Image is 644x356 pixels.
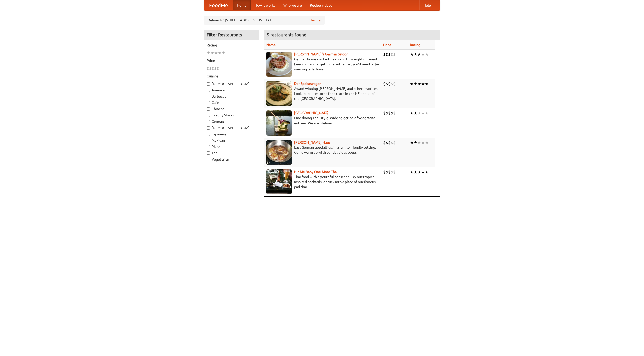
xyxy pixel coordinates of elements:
li: $ [214,66,217,71]
h5: Rating [207,43,256,48]
li: $ [388,110,391,116]
li: ★ [417,81,421,87]
a: [GEOGRAPHIC_DATA] [294,111,329,115]
li: $ [391,81,393,87]
input: Barbecue [207,95,210,98]
label: Czech / Slovak [207,113,256,118]
li: ★ [425,169,429,175]
img: speisewagen.jpg [266,81,292,106]
p: East German specialties, in a family-friendly setting. Come warm up with our delicious soups. [266,145,379,155]
input: Mexican [207,139,210,142]
label: American [207,88,256,93]
label: Chinese [207,106,256,111]
label: [DEMOGRAPHIC_DATA] [207,125,256,130]
li: ★ [417,110,421,116]
img: kohlhaus.jpg [266,140,292,165]
img: esthers.jpg [266,52,292,77]
li: $ [383,140,386,145]
label: Thai [207,150,256,155]
li: ★ [421,81,425,87]
p: Fine dining Thai-style. Wide selection of vegetarian entrées. We also deliver. [266,115,379,126]
a: FoodMe [204,0,233,10]
li: $ [393,169,396,175]
a: Who we are [279,0,306,10]
li: ★ [410,140,414,145]
li: ★ [410,110,414,116]
a: Change [309,18,321,23]
label: Cafe [207,100,256,105]
label: Japanese [207,132,256,137]
li: ★ [214,50,218,56]
a: Price [383,43,391,47]
li: ★ [425,81,429,87]
b: Hit Me Baby One More Thai [294,170,338,174]
li: $ [207,66,209,71]
li: ★ [421,110,425,116]
a: Name [266,43,276,47]
li: ★ [425,110,429,116]
a: Recipe videos [306,0,336,10]
li: ★ [414,140,417,145]
li: ★ [421,52,425,57]
label: [DEMOGRAPHIC_DATA] [207,81,256,86]
input: German [207,120,210,123]
a: Rating [410,43,420,47]
li: $ [217,66,219,71]
label: Barbecue [207,94,256,99]
li: $ [388,169,391,175]
input: Czech / Slovak [207,114,210,117]
h5: Cuisine [207,74,256,79]
input: American [207,89,210,92]
li: $ [388,140,391,145]
p: Thai food with a youthful bar scene. Try our tropical inspired cocktails, or tuck into a plate of... [266,174,379,189]
li: $ [393,110,396,116]
li: ★ [410,81,414,87]
li: $ [386,110,388,116]
a: Der Speisewagen [294,82,321,86]
a: How it works [251,0,279,10]
label: Pizza [207,144,256,149]
p: German home-cooked meals and fifty-eight different beers on tap. To get more authentic, you'd nee... [266,57,379,72]
li: $ [212,66,214,71]
a: Home [233,0,251,10]
li: ★ [414,52,417,57]
li: ★ [410,52,414,57]
img: satay.jpg [266,110,292,136]
li: ★ [425,52,429,57]
li: ★ [222,50,225,56]
li: $ [393,52,396,57]
label: German [207,119,256,124]
li: ★ [410,169,414,175]
ng-pluralize: 5 restaurants found! [267,32,308,37]
li: ★ [417,140,421,145]
label: Mexican [207,138,256,143]
li: $ [393,81,396,87]
li: $ [383,52,386,57]
input: Japanese [207,133,210,136]
li: ★ [417,169,421,175]
label: Vegetarian [207,157,256,162]
div: Deliver to: [STREET_ADDRESS][US_STATE] [204,16,325,25]
li: $ [383,81,386,87]
li: $ [391,52,393,57]
input: Cafe [207,101,210,104]
li: $ [209,66,212,71]
li: ★ [417,52,421,57]
a: Help [419,0,435,10]
a: [PERSON_NAME] Haus [294,140,330,144]
li: $ [386,169,388,175]
h5: Price [207,58,256,63]
a: [PERSON_NAME]'s German Saloon [294,52,348,56]
input: [DEMOGRAPHIC_DATA] [207,82,210,86]
input: Chinese [207,107,210,111]
li: $ [386,52,388,57]
h4: Filter Restaurants [204,30,259,40]
li: ★ [414,110,417,116]
input: [DEMOGRAPHIC_DATA] [207,126,210,130]
li: $ [383,169,386,175]
li: ★ [421,140,425,145]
